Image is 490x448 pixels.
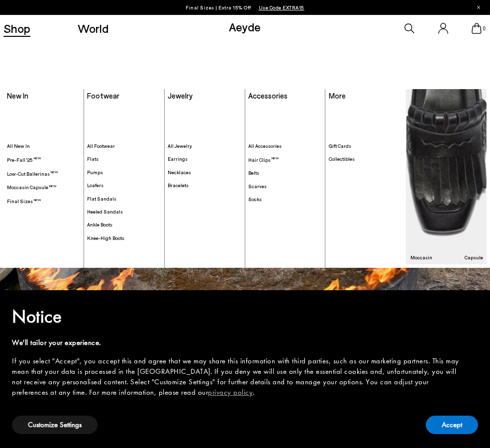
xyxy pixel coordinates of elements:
a: Hair Clips [248,156,321,163]
a: Heeled Sandals [87,209,160,215]
p: Final Sizes | Extra 15% Off [186,2,304,12]
span: Final Sizes [7,198,41,204]
a: Final Sizes [7,198,80,205]
a: All Accessories [248,143,321,149]
span: Knee-High Boots [87,235,124,241]
span: × [471,297,478,313]
a: All New In [7,143,80,149]
a: Ankle Boots [87,222,160,228]
a: Gift Cards [329,143,402,149]
a: Bracelets [168,182,241,189]
button: Customize Settings [12,416,98,434]
a: Pre-Fall '25 [7,156,80,163]
h3: Capsule [465,255,483,260]
a: privacy policy [208,387,253,397]
a: All Footwear [87,143,160,149]
span: Pumps [87,169,103,175]
a: Low-Cut Ballerinas [7,170,80,177]
img: Mobile_e6eede4d-78b8-4bd1-ae2a-4197e375e133_900x.jpg [406,89,487,264]
a: All Jewelry [168,143,241,149]
span: Low-Cut Ballerinas [7,171,58,177]
a: Socks [248,196,321,203]
span: Flats [87,156,98,162]
a: More [329,91,346,100]
span: Collectibles [329,156,355,162]
a: Moccasin Capsule [7,184,80,191]
span: Pre-Fall '25 [7,157,41,163]
a: Loafers [87,182,160,189]
a: Aeyde [229,19,261,34]
div: If you select "Accept", you accept this and agree that we may share this information with third p... [12,356,462,398]
span: Ankle Boots [87,222,112,227]
button: Close this notice [462,293,486,317]
a: Belts [248,170,321,176]
a: Scarves [248,183,321,190]
a: Footwear [87,91,119,100]
a: Flat Sandals [87,196,160,202]
span: Socks [248,196,262,202]
a: Collectibles [329,156,402,162]
a: Moccasin Capsule [406,89,487,264]
a: New In [7,91,28,100]
h3: Moccasin [410,255,432,260]
a: Accessories [248,91,288,100]
a: World [78,22,108,34]
span: All Footwear [87,143,115,149]
span: Belts [248,170,259,176]
span: Moccasin Capsule [7,184,57,190]
span: Earrings [168,156,188,162]
a: Necklaces [168,169,241,176]
span: 0 [482,26,487,31]
a: Pumps [87,169,160,176]
span: All New In [7,143,30,149]
span: Hair Clips [248,157,279,163]
span: All Jewelry [168,143,192,149]
button: Accept [426,416,478,434]
span: Necklaces [168,169,191,175]
span: Flat Sandals [87,196,116,202]
span: Loafers [87,182,103,188]
span: Heeled Sandals [87,209,123,215]
span: Navigate to /collections/ss25-final-sizes [259,4,304,10]
a: Flats [87,156,160,162]
a: Knee-High Boots [87,235,160,241]
a: 0 [472,23,482,34]
a: Jewelry [168,91,193,100]
span: Scarves [248,183,267,189]
span: Gift Cards [329,143,351,149]
a: Earrings [168,156,241,162]
a: Shop [3,22,30,34]
span: Bracelets [168,182,189,188]
h2: Notice [12,304,462,330]
div: We'll tailor your experience. [12,337,462,348]
span: All Accessories [248,143,282,149]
